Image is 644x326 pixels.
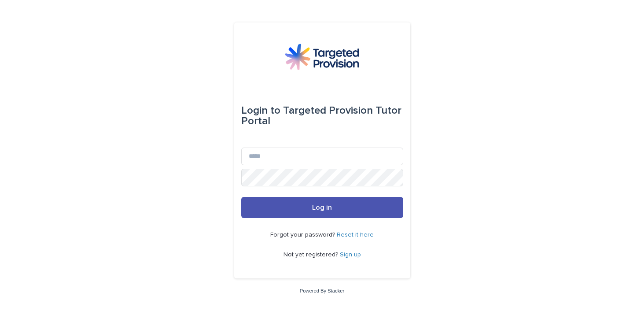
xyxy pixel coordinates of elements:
[340,252,361,258] a: Sign up
[241,197,403,218] button: Log in
[337,232,374,238] a: Reset it here
[283,252,340,258] span: Not yet registered?
[241,105,280,116] span: Login to
[285,44,359,70] img: M5nRWzHhSzIhMunXDL62
[241,98,403,133] div: Targeted Provision Tutor Portal
[300,288,344,293] a: Powered By Stacker
[312,204,332,211] span: Log in
[270,232,337,238] span: Forgot your password?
